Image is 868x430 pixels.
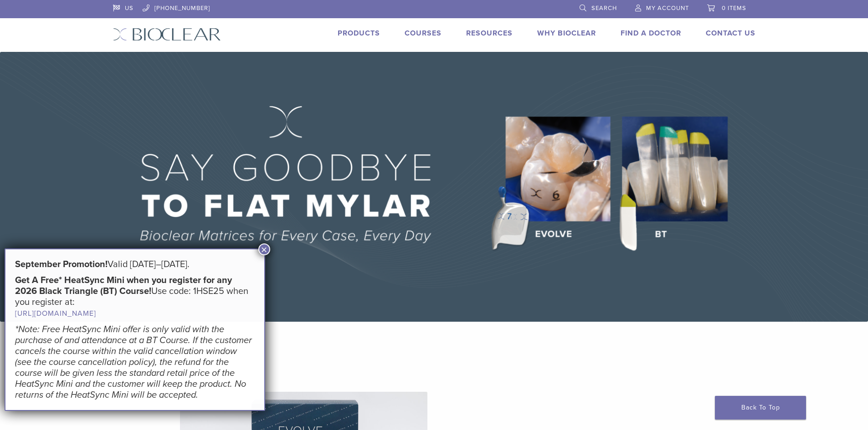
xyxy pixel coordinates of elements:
em: *Note: Free HeatSync Mini offer is only valid with the purchase of and attendance at a BT Course.... [15,324,252,400]
a: Why Bioclear [537,29,596,38]
img: Bioclear [113,28,221,41]
strong: September Promotion! [15,259,108,270]
button: Close [258,243,270,255]
a: Courses [405,29,442,38]
a: Products [338,29,380,38]
span: My Account [646,5,689,12]
a: Back To Top [715,396,806,420]
h5: Use code: 1HSE25 when you register at: [15,275,255,319]
span: Search [591,5,617,12]
h5: Valid [DATE]–[DATE]. [15,259,255,270]
strong: Get A Free* HeatSync Mini when you register for any 2026 Black Triangle (BT) Course! [15,275,232,297]
a: Resources [466,29,513,38]
a: Find A Doctor [621,29,681,38]
a: Contact Us [706,29,755,38]
a: [URL][DOMAIN_NAME] [15,309,96,318]
span: 0 items [722,5,746,12]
